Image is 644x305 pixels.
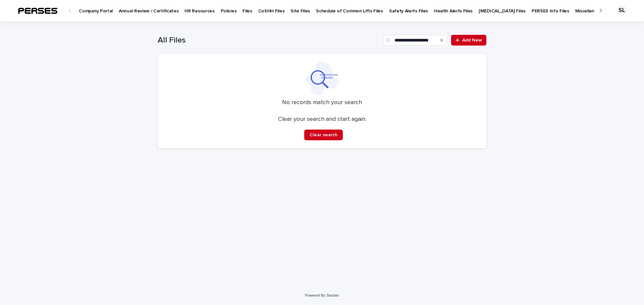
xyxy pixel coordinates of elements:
[166,99,478,106] p: No records match your search
[310,133,337,137] span: Clear search
[462,38,482,43] span: Add New
[451,35,486,46] a: Add New
[13,4,62,17] img: tSkXltGzRgGXHrgo7SoP
[304,130,343,140] button: Clear search
[616,5,627,16] div: SL
[158,35,381,45] h1: All Files
[278,116,366,123] p: Clear your search and start again.
[383,35,447,46] input: Search
[305,293,339,297] a: Powered By Stacker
